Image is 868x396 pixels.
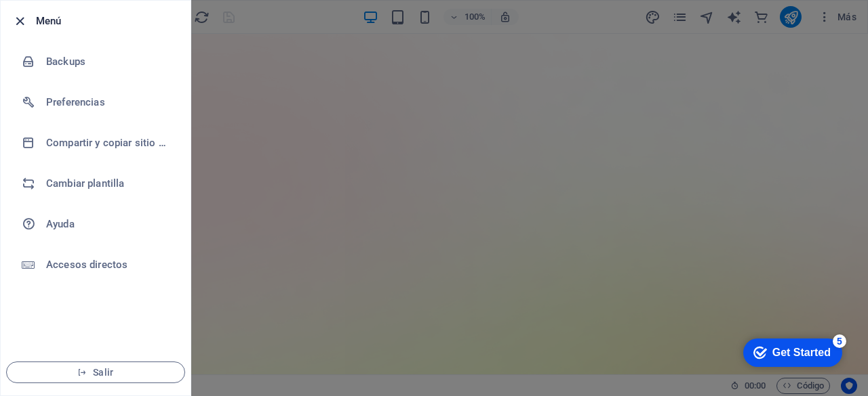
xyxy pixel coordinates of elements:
[11,7,110,35] div: Get Started 5 items remaining, 0% complete
[46,175,172,192] h6: Cambiar plantilla
[1,204,191,244] a: Ayuda
[36,13,180,29] h6: Menú
[46,257,172,273] h6: Accesos directos
[40,15,98,27] div: Get Started
[46,135,172,151] h6: Compartir y copiar sitio web
[18,367,174,378] span: Salir
[46,94,172,110] h6: Preferencias
[100,3,114,16] div: 5
[46,216,172,232] h6: Ayuda
[46,53,172,70] h6: Backups
[6,361,185,383] button: Salir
